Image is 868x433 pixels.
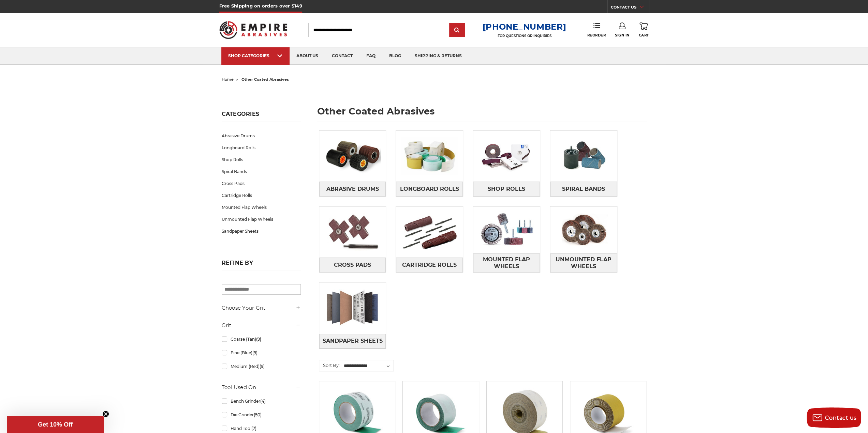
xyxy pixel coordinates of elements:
p: FOR QUESTIONS OR INQUIRIES [482,34,566,38]
a: Cartridge Rolls [222,189,301,201]
a: home [222,77,234,82]
a: Quick view [585,406,632,420]
select: Sort By: [343,361,394,371]
span: (9) [259,364,264,369]
img: Sandpaper Sheets [319,284,386,331]
h1: other coated abrasives [317,107,647,121]
a: Spiral Bands [222,166,301,177]
a: Abrasive Drums [319,182,386,196]
a: Cross Pads [222,177,301,189]
input: Submit [450,24,464,37]
a: Abrasive Drums [222,130,301,142]
a: Quick view [501,406,548,420]
h5: Choose Your Grit [222,304,301,312]
img: Mounted Flap Wheels [473,206,540,253]
span: Spiral Bands [562,183,605,195]
a: Sandpaper Sheets [319,334,386,349]
a: Sandpaper Sheets [222,225,301,237]
span: Unmounted Flap Wheels [550,254,617,272]
a: about us [290,47,325,65]
a: Longboard Rolls [396,182,463,196]
a: Medium (Red) [222,360,301,372]
a: Mounted Flap Wheels [222,201,301,213]
h5: Categories [222,111,301,121]
h5: Tool Used On [222,383,301,391]
img: Cross Pads [319,208,386,256]
img: Spiral Bands [550,133,617,180]
span: (4) [260,399,265,404]
span: Sandpaper Sheets [322,335,382,347]
span: (9) [256,337,261,342]
span: (9) [252,350,257,355]
img: Shop Rolls [473,133,540,180]
span: Cartridge Rolls [402,259,457,271]
span: Cart [638,33,649,37]
a: Cross Pads [319,258,386,272]
img: Abrasive Drums [319,133,386,180]
img: Empire Abrasives [219,17,288,43]
a: Quick view [417,406,464,420]
a: Quick view [334,406,381,420]
span: Contact us [825,415,857,421]
span: Sign In [615,33,630,37]
img: Longboard Rolls [396,133,463,180]
a: Spiral Bands [550,182,617,196]
a: Fine (Blue) [222,347,301,359]
a: shipping & returns [408,47,469,65]
a: Coarse (Tan) [222,333,301,345]
span: Longboard Rolls [400,183,459,195]
div: SHOP CATEGORIES [228,53,283,58]
a: Cart [638,22,649,37]
a: Unmounted Flap Wheels [222,213,301,225]
a: Shop Rolls [222,154,301,166]
span: (50) [253,412,261,417]
a: CONTACT US [611,3,649,13]
a: contact [325,47,359,65]
img: Cartridge Rolls [396,208,463,256]
h5: Grit [222,321,301,329]
span: Shop Rolls [488,183,525,195]
span: (7) [251,426,256,431]
button: Contact us [807,407,861,428]
button: Close teaser [102,411,109,417]
img: Unmounted Flap Wheels [550,206,617,253]
a: Reorder [587,22,606,37]
a: [PHONE_NUMBER] [482,22,566,32]
a: Unmounted Flap Wheels [550,253,617,272]
span: Mounted Flap Wheels [473,254,540,272]
a: Mounted Flap Wheels [473,253,540,272]
span: other coated abrasives [241,77,289,82]
a: blog [382,47,408,65]
label: Sort By: [319,360,340,370]
a: Cartridge Rolls [396,258,463,272]
a: Longboard Rolls [222,142,301,154]
span: Cross Pads [334,259,371,271]
a: faq [359,47,382,65]
h5: Refine by [222,260,301,270]
span: Abrasive Drums [326,183,379,195]
span: Get 10% Off [38,421,73,428]
a: Shop Rolls [473,182,540,196]
span: Reorder [587,33,606,37]
a: Bench Grinder [222,395,301,407]
div: Get 10% OffClose teaser [7,416,104,433]
a: Die Grinder [222,409,301,421]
